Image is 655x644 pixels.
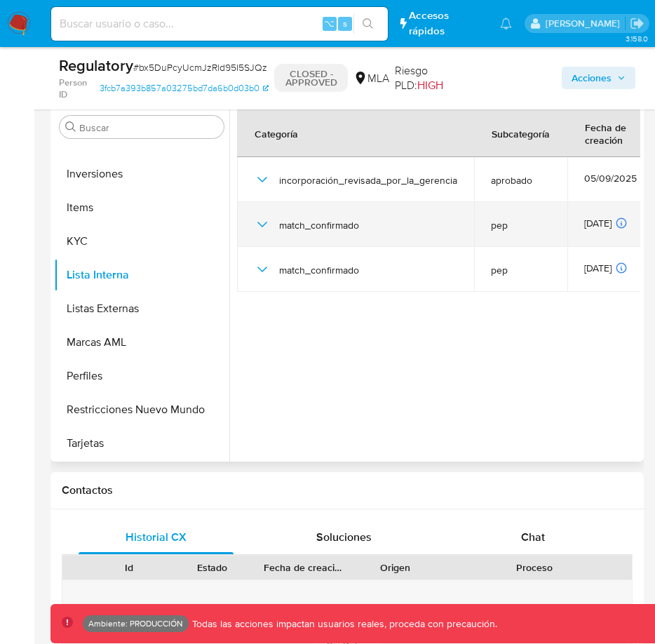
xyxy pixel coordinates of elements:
button: KYC [54,224,229,258]
button: Marcas AML [54,326,229,359]
p: Todas las acciones impactan usuarios reales, proceda con precaución. [189,617,497,631]
button: Lista Interna [54,258,229,292]
input: Buscar [79,121,218,134]
a: Salir [630,16,644,31]
div: Id [97,561,161,575]
input: Buscar usuario o caso... [51,15,388,33]
a: 3fcb7a393b857a03275bd7da6b0d03b0 [100,76,269,101]
span: s [343,17,347,30]
span: Chat [521,529,545,545]
p: joaquin.galliano@mercadolibre.com [546,17,625,30]
div: Origen [363,561,427,575]
span: Riesgo PLD: [395,63,452,93]
button: Buscar [65,121,76,133]
span: Soluciones [316,529,372,545]
b: Person ID [59,76,97,101]
button: search-icon [353,14,382,34]
span: Historial CX [126,529,187,545]
span: Accesos rápidos [409,8,486,38]
p: CLOSED - APPROVED [274,64,348,92]
div: Estado [180,561,244,575]
button: Perfiles [54,359,229,393]
div: MLA [353,71,389,86]
button: Restricciones Nuevo Mundo [54,393,229,427]
span: HIGH [417,77,443,93]
button: Listas Externas [54,292,229,326]
span: # bx5DuPcyUcmJzRld95I5SJQz [133,60,267,74]
button: Items [54,191,229,224]
span: Acciones [572,67,612,89]
a: Notificaciones [500,18,512,29]
h1: Contactos [62,483,633,497]
p: Ambiente: PRODUCCIÓN [88,621,183,626]
div: Proceso [447,561,622,575]
b: Regulatory [59,54,133,76]
span: ⌥ [324,17,335,30]
button: Inversiones [54,157,229,191]
button: Tarjetas [54,427,229,460]
span: 3.158.0 [626,33,648,44]
button: Acciones [562,67,635,89]
div: Fecha de creación [264,561,344,575]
